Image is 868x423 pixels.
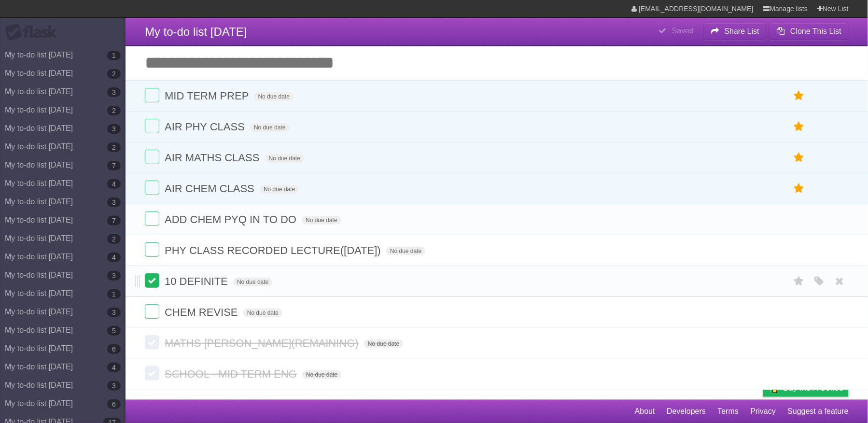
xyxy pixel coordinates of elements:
[165,213,299,226] span: ADD CHEM PYQ IN TO DO
[107,363,121,372] b: 4
[107,253,121,262] b: 4
[386,247,425,255] span: No due date
[260,185,299,194] span: No due date
[790,273,808,289] label: Star task
[145,181,159,195] label: Done
[145,304,159,319] label: Done
[145,25,247,38] span: My to-do list [DATE]
[165,152,262,164] span: AIR MATHS CLASS
[107,234,121,244] b: 2
[769,23,849,40] button: Clone This List
[790,88,808,104] label: Star task
[145,150,159,164] label: Done
[165,244,383,256] span: PHY CLASS RECORDED LECTURE([DATE])
[107,142,121,152] b: 2
[107,271,121,281] b: 3
[107,216,121,226] b: 7
[107,381,121,391] b: 3
[302,370,341,379] span: No due date
[233,278,272,286] span: No due date
[165,337,361,349] span: MATHS [PERSON_NAME](REMAINING)
[165,90,251,102] span: MID TERM PREP
[145,211,159,226] label: Done
[165,183,257,195] span: AIR CHEM CLASS
[145,242,159,257] label: Done
[165,121,247,133] span: AIR PHY CLASS
[107,161,121,170] b: 7
[725,27,759,35] b: Share List
[145,88,159,102] label: Done
[790,181,808,197] label: Star task
[243,309,282,317] span: No due date
[107,179,121,189] b: 4
[254,92,294,101] span: No due date
[302,216,341,225] span: No due date
[107,344,121,354] b: 6
[703,23,767,40] button: Share List
[790,119,808,135] label: Star task
[107,197,121,207] b: 3
[107,106,121,115] b: 2
[107,124,121,134] b: 3
[107,51,121,60] b: 1
[145,273,159,288] label: Done
[145,119,159,133] label: Done
[672,27,694,35] b: Saved
[784,380,844,396] span: Buy me a coffee
[718,402,739,421] a: Terms
[107,289,121,299] b: 1
[165,368,299,380] span: SCHOOL - MID TERM ENG
[364,339,403,348] span: No due date
[107,399,121,409] b: 6
[667,402,706,421] a: Developers
[145,366,159,381] label: Done
[107,308,121,317] b: 3
[265,154,304,163] span: No due date
[788,402,849,421] a: Suggest a feature
[107,69,121,79] b: 2
[250,123,289,132] span: No due date
[790,150,808,166] label: Star task
[107,326,121,336] b: 5
[790,27,841,35] b: Clone This List
[165,306,240,318] span: CHEM REVISE
[751,402,776,421] a: Privacy
[145,335,159,350] label: Done
[165,275,230,287] span: 10 DEFINITE
[107,87,121,97] b: 3
[5,24,63,41] div: Flask
[635,402,655,421] a: About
